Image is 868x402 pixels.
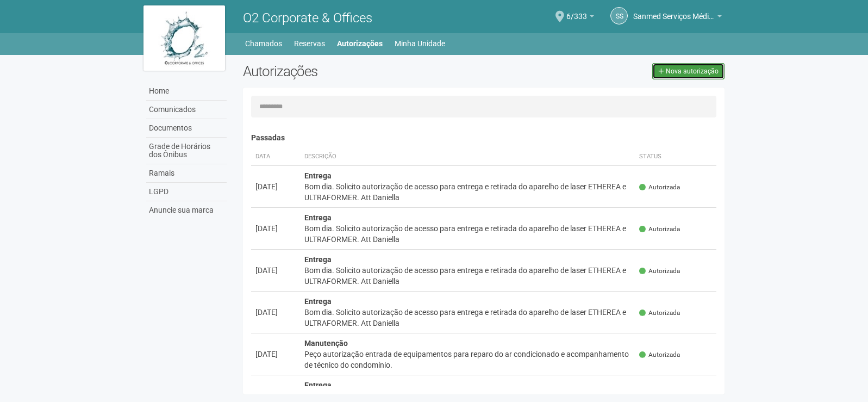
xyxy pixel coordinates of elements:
a: 6/333 [566,14,594,22]
span: Autorizada [639,350,680,360]
a: Documentos [146,119,227,138]
div: [DATE] [255,307,296,318]
span: Sanmed Serviços Médicos Ltda [633,2,715,21]
a: Reservas [294,36,325,51]
a: Autorizações [337,36,383,51]
a: Comunicados [146,101,227,119]
div: Bom dia. Solicito autorização de acesso para entrega e retirada do aparelho de laser ETHEREA e UL... [304,223,631,245]
div: [DATE] [255,223,296,234]
strong: Entrega [304,381,332,389]
th: Descrição [300,148,635,166]
span: Nova autorização [666,67,719,75]
strong: Entrega [304,213,332,222]
a: Sanmed Serviços Médicos Ltda [633,14,722,22]
strong: Manutenção [304,339,348,348]
a: Anuncie sua marca [146,201,227,219]
a: LGPD [146,183,227,201]
th: Status [635,148,716,166]
a: SS [610,7,628,24]
img: logo.jpg [143,5,225,71]
div: Peço autorização entrada de equipamentos para reparo do ar condicionado e acompanhamento de técni... [304,349,631,370]
span: 6/333 [566,2,587,21]
a: Grade de Horários dos Ônibus [146,138,227,164]
strong: Entrega [304,297,332,306]
span: O2 Corporate & Offices [243,10,372,26]
span: Autorizada [639,225,680,234]
div: Bom dia. Solicito autorização de acesso para entrega e retirada do aparelho de laser ETHEREA e UL... [304,265,631,287]
h4: Passadas [251,134,717,142]
div: Bom dia. Solicito autorização de acesso para entrega e retirada do aparelho de laser ETHEREA e UL... [304,181,631,203]
a: Chamados [245,36,282,51]
div: [DATE] [255,349,296,360]
span: Autorizada [639,267,680,276]
a: Home [146,82,227,101]
h2: Autorizações [243,63,476,79]
div: [DATE] [255,181,296,192]
a: Nova autorização [652,63,725,79]
a: Ramais [146,164,227,183]
th: Data [251,148,300,166]
strong: Entrega [304,255,332,264]
div: Bom dia. Solicito autorização de acesso para entrega e retirada do aparelho de laser ETHEREA e UL... [304,307,631,329]
a: Minha Unidade [395,36,445,51]
span: Autorizada [639,183,680,192]
span: Autorizada [639,308,680,318]
div: [DATE] [255,265,296,276]
strong: Entrega [304,171,332,180]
